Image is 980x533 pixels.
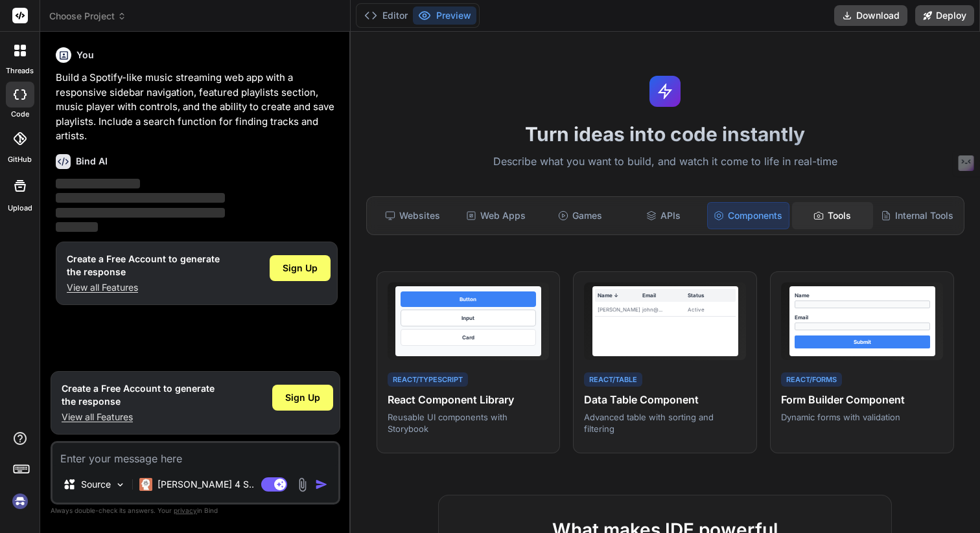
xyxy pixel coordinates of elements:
p: Dynamic forms with validation [781,411,943,423]
div: Name ↓ [598,291,643,299]
label: code [11,109,29,120]
h6: You [76,49,94,62]
h1: Create a Free Account to generate the response [67,253,220,278]
p: Build a Spotify-like music streaming web app with a responsive sidebar navigation, featured playl... [56,71,338,144]
div: Components [707,202,789,229]
button: Preview [413,6,476,25]
div: Input [401,310,536,326]
p: Always double-check its answers. Your in Bind [51,505,340,517]
img: signin [9,490,31,512]
div: Email [642,291,688,299]
img: attachment [295,477,310,492]
h1: Turn ideas into code instantly [358,122,973,146]
p: Source [81,478,111,491]
div: Submit [795,335,930,348]
p: View all Features [67,281,220,294]
span: ‌ [56,193,225,203]
div: Web Apps [456,202,537,229]
div: Card [401,329,536,346]
span: Sign Up [285,391,320,404]
div: Active [688,306,733,313]
label: threads [6,65,34,76]
p: View all Features [62,411,215,424]
p: Describe what you want to build, and watch it come to life in real-time [358,153,973,170]
button: Download [834,5,907,26]
div: john@... [642,306,688,313]
span: ‌ [56,179,140,188]
div: Games [539,202,620,229]
div: React/Forms [781,372,842,387]
div: Websites [372,202,453,229]
div: Name [795,291,930,299]
span: privacy [174,506,197,514]
div: APIs [623,202,704,229]
p: Advanced table with sorting and filtering [584,411,746,435]
span: ‌ [56,208,225,218]
img: icon [315,478,328,491]
label: GitHub [8,154,32,165]
h6: Bind AI [76,155,108,168]
span: Choose Project [49,10,126,23]
h4: Data Table Component [584,392,746,407]
div: [PERSON_NAME] [598,306,643,313]
p: Reusable UI components with Storybook [388,411,550,435]
button: Deploy [915,5,974,26]
h4: React Component Library [388,392,550,407]
div: Internal Tools [876,202,959,229]
h4: Form Builder Component [781,392,943,407]
img: Pick Models [115,479,126,490]
p: [PERSON_NAME] 4 S.. [157,478,254,491]
label: Upload [8,203,32,214]
div: Button [401,291,536,307]
div: Email [795,313,930,321]
button: Editor [359,6,413,25]
div: React/Table [584,372,642,387]
span: ‌ [56,222,98,232]
h1: Create a Free Account to generate the response [62,382,215,408]
div: React/TypeScript [388,372,468,387]
div: Tools [792,202,873,229]
span: Sign Up [283,262,318,275]
img: Claude 4 Sonnet [139,478,152,491]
